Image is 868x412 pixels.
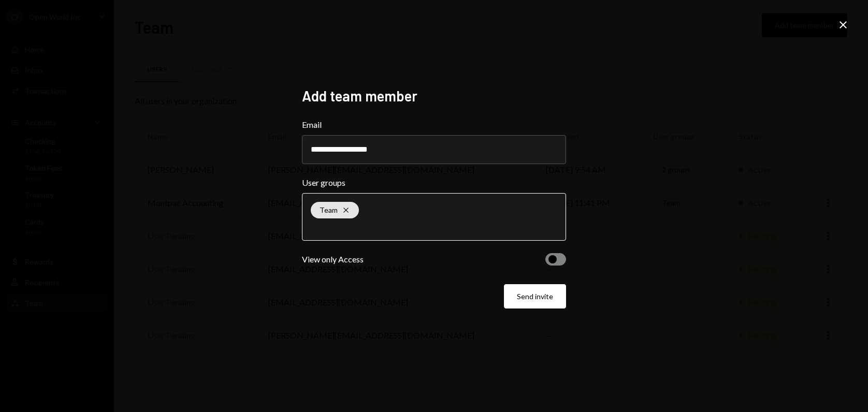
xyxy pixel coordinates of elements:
[302,253,364,266] div: View only Access
[302,176,566,189] label: User groups
[311,202,359,218] div: Team
[504,284,566,308] button: Send invite
[302,86,566,106] h2: Add team member
[302,119,566,131] label: Email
